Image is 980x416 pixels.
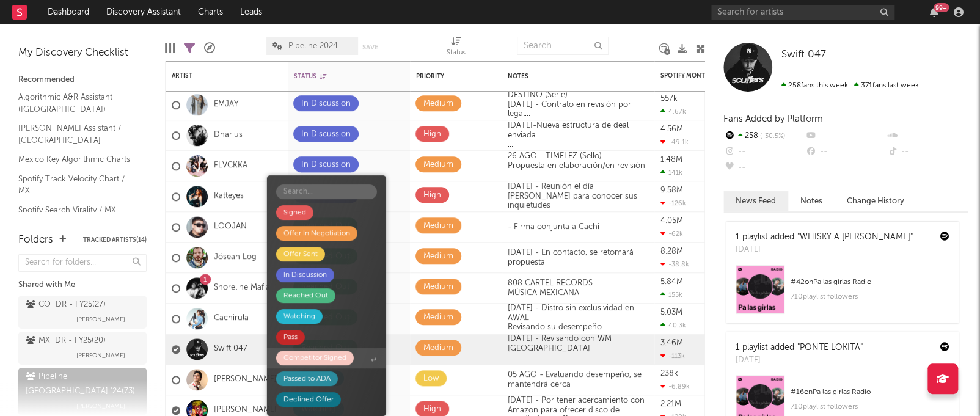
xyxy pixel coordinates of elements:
div: Declined Offer [283,392,334,407]
div: [DATE] - En contacto, se retomará propuesta [502,248,654,267]
a: Spotify Search Virality / MX [18,203,134,217]
div: Offer Sent [283,247,318,261]
div: 1.48M [660,156,682,164]
div: [DATE] [736,244,913,256]
div: MX_DR - FY25 ( 20 ) [26,334,106,348]
a: Swift 047 [781,49,826,61]
input: Search... [517,37,609,55]
div: In Discussion [301,158,351,172]
div: Spotify Monthly Listeners [660,72,752,79]
div: Priority [416,73,465,80]
a: Dharius [214,130,243,140]
div: 710 playlist followers [791,400,949,414]
a: FLVCKKA [214,161,247,171]
div: Recommended [18,73,147,87]
div: Offer In Negotiation [283,226,350,241]
div: -- [887,144,968,160]
span: Fans Added by Platform [723,114,823,123]
div: A&R Pipeline [204,31,215,66]
div: [DATE] - Distro sin exclusividad en AWAL [502,304,654,332]
div: 155k [660,291,682,299]
div: Notes [508,73,630,80]
div: High [423,188,441,203]
div: Revisando su desempeño [508,323,648,332]
span: Swift 047 [781,49,826,60]
button: Save [362,44,378,51]
div: Medium [423,341,453,356]
div: 557k [660,95,678,103]
input: Search for artists [711,5,894,20]
div: # 42 on Pa las girlas Radio [791,275,949,290]
div: 9.58M [660,186,683,194]
div: Edit Columns [165,31,175,66]
div: -- [887,128,968,144]
input: Search... [276,184,377,199]
div: Artist [172,72,263,79]
div: CO_DR - FY25 ( 27 ) [26,297,106,312]
span: 258 fans this week [781,82,848,89]
a: Mexico Key Algorithmic Charts [18,153,134,166]
div: Medium [423,219,453,233]
a: Algorithmic A&R Assistant ([GEOGRAPHIC_DATA]) [18,90,134,115]
div: Signed [283,205,306,220]
a: Pipeline [GEOGRAPHIC_DATA] '24(73)[PERSON_NAME] [18,368,147,415]
div: [DATE] - Reunión el día [PERSON_NAME] para conocer sus inquietudes [502,182,654,211]
div: Low [423,371,439,386]
div: [DATE] [736,354,863,367]
div: -- [805,128,886,144]
div: Passed to ADA [283,371,331,386]
div: 1 playlist added [736,341,863,354]
div: Shared with Me [18,278,147,293]
div: Status [447,31,466,66]
span: [PERSON_NAME] [76,399,125,414]
div: Watching [283,309,315,324]
div: - Firma conjunta a Cachi [502,222,605,232]
a: "WHISKY A [PERSON_NAME]" [797,233,913,241]
div: -- [723,144,805,160]
button: Change History [835,191,916,211]
div: -62k [660,230,683,238]
a: Swift 047 [214,344,247,354]
div: 05 AGO - Evaluando desempeño, se mantendrá cerca [502,370,654,389]
div: -126k [660,199,686,207]
span: 371 fans last week [781,82,919,89]
div: In Discussion [301,127,351,142]
div: Status [447,46,466,60]
div: 2.21M [660,400,681,408]
a: [PERSON_NAME] Assistant / [GEOGRAPHIC_DATA] [18,122,134,147]
a: Cachirula [214,313,249,324]
div: Status [294,73,373,80]
a: Spotify Track Velocity Chart / MX [18,172,134,197]
div: Pipeline [GEOGRAPHIC_DATA] '24 ( 73 ) [26,370,136,399]
div: 3.46M [660,339,683,347]
div: DESTINO (Serie) [DATE] - Contrato en revisión por legal [502,90,654,119]
div: 26 AGO - TIMELEZ (Sello) Propuesta en elaboración/en revisión [502,151,654,180]
button: Notes [788,191,835,211]
a: EMJAY [214,100,238,110]
div: -6.89k [660,382,690,390]
div: # 16 on Pa las girlas Radio [791,385,949,400]
div: [DATE] - Revisando con WM [GEOGRAPHIC_DATA] [502,334,654,353]
div: Filters(22 of 73) [184,31,195,66]
div: 8.28M [660,247,683,255]
span: Pipeline 2024 [288,42,338,50]
div: 258 [723,128,805,144]
div: 4.56M [660,125,683,133]
div: Pass [283,330,298,345]
a: MX_DR - FY25(20)[PERSON_NAME] [18,332,147,365]
div: Folders [18,233,53,247]
a: Katteyes [214,191,244,202]
div: Reached Out [283,288,328,303]
div: -- [723,160,805,176]
a: LOOJAN [214,222,247,232]
div: -49.1k [660,138,689,146]
div: 99 + [934,3,949,12]
a: [PERSON_NAME] [214,405,277,415]
div: -38.8k [660,260,689,268]
div: Medium [423,310,453,325]
div: 5.03M [660,308,682,316]
div: 4.05M [660,217,683,225]
div: 238k [660,370,678,378]
div: 141k [660,169,682,177]
div: Medium [423,158,453,172]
